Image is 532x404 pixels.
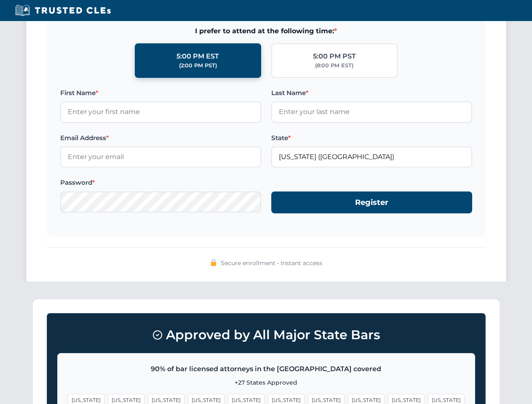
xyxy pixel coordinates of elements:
[60,101,261,122] input: Enter your first name
[271,101,472,122] input: Enter your last name
[13,4,113,17] img: Trusted CLEs
[60,88,261,98] label: First Name
[68,378,465,387] p: +27 States Approved
[179,61,217,70] div: (2:00 PM PST)
[271,146,472,167] input: Colorado (CO)
[60,178,261,188] label: Password
[313,51,356,62] div: 5:00 PM PST
[57,324,475,346] h3: Approved by All Major State Bars
[221,258,322,268] span: Secure enrollment • Instant access
[271,133,472,143] label: State
[68,364,465,375] p: 90% of bar licensed attorneys in the [GEOGRAPHIC_DATA] covered
[60,133,261,143] label: Email Address
[176,51,219,62] div: 5:00 PM EST
[210,259,217,266] img: 🔒
[315,61,353,70] div: (8:00 PM EST)
[271,88,472,98] label: Last Name
[60,26,472,37] span: I prefer to attend at the following time:
[60,146,261,167] input: Enter your email
[271,191,472,214] button: Register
